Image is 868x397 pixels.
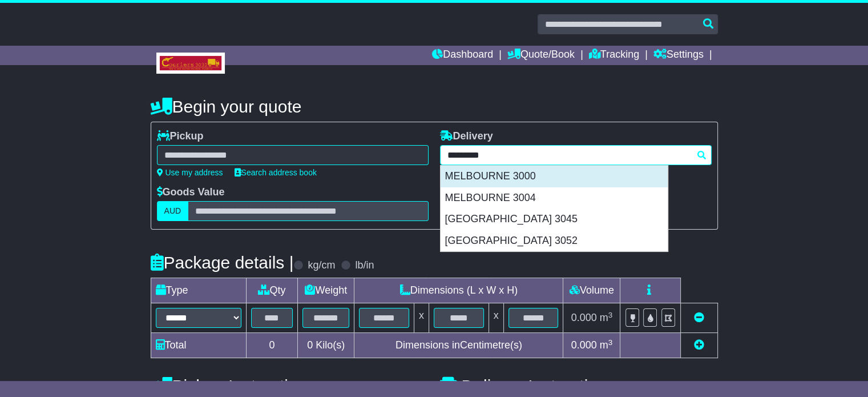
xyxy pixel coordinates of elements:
div: MELBOURNE 3004 [441,187,668,209]
div: [GEOGRAPHIC_DATA] 3045 [441,208,668,230]
a: Quote/Book [507,46,575,65]
span: m [600,312,613,323]
td: Volume [563,278,620,303]
div: MELBOURNE 3000 [441,166,668,187]
a: Add new item [694,339,704,351]
td: Dimensions in Centimetre(s) [354,333,563,358]
label: Delivery [440,130,493,143]
a: Use my address [157,168,223,177]
label: Pickup [157,130,204,143]
span: m [600,339,613,351]
typeahead: Please provide city [440,145,712,165]
h4: Delivery Instructions [440,376,718,395]
td: Qty [246,278,298,303]
a: Dashboard [432,46,493,65]
a: Tracking [589,46,639,65]
label: Goods Value [157,186,225,199]
a: Remove this item [694,312,704,323]
td: 0 [246,333,298,358]
label: AUD [157,201,189,221]
td: Type [151,278,246,303]
h4: Package details | [151,253,294,272]
td: Dimensions (L x W x H) [354,278,563,303]
td: Kilo(s) [298,333,354,358]
span: 0 [307,339,313,351]
h4: Pickup Instructions [151,376,429,395]
label: lb/in [355,259,374,272]
h4: Begin your quote [151,97,718,116]
div: [GEOGRAPHIC_DATA] 3052 [441,230,668,252]
sup: 3 [608,311,613,319]
label: kg/cm [308,259,335,272]
a: Search address book [235,168,317,177]
td: x [488,303,503,333]
a: Settings [653,46,704,65]
sup: 3 [608,338,613,347]
td: Weight [298,278,354,303]
td: Total [151,333,246,358]
span: 0.000 [571,312,597,323]
td: x [414,303,429,333]
span: 0.000 [571,339,597,351]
